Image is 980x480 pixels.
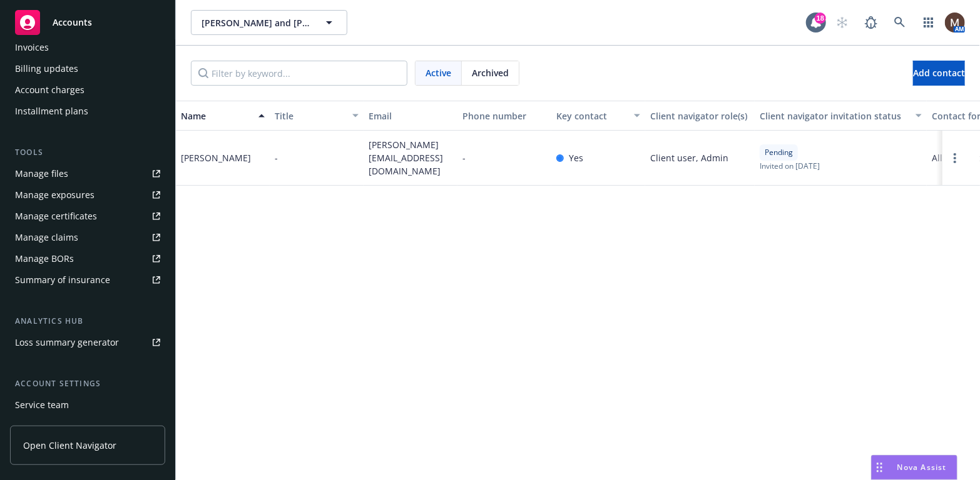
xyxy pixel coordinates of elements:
div: Manage BORs [15,249,74,269]
div: Service team [15,395,69,415]
div: Manage certificates [15,206,97,226]
div: Manage files [15,164,68,184]
div: Client navigator role(s) [650,109,750,122]
a: Search [887,10,912,35]
a: Manage claims [10,227,165,247]
span: - [275,151,278,164]
span: Pending [765,147,793,158]
div: Loss summary generator [15,332,119,352]
span: Yes [569,151,583,164]
div: 18 [815,12,826,24]
div: Invoices [15,37,49,57]
button: Add contact [913,61,965,86]
button: Name [176,101,270,131]
span: [PERSON_NAME][EMAIL_ADDRESS][DOMAIN_NAME] [369,138,452,177]
span: - [462,151,466,164]
div: Installment plans [15,101,88,121]
span: Archived [472,66,509,79]
a: Account charges [10,80,165,100]
div: Account settings [10,377,165,390]
div: Drag to move [872,456,887,479]
button: Nova Assist [871,455,957,480]
a: Report a Bug [859,10,884,35]
a: Manage exposures [10,185,165,205]
div: Analytics hub [10,315,165,327]
a: Manage certificates [10,206,165,226]
button: Title [270,101,364,131]
input: Filter by keyword... [191,61,407,86]
img: photo [945,12,965,32]
div: Email [369,109,452,122]
div: Tools [10,146,165,159]
div: Summary of insurance [15,270,110,290]
a: Service team [10,395,165,415]
div: Account charges [15,80,84,100]
button: Email [364,101,457,131]
div: Phone number [462,109,546,122]
span: Add contact [913,67,965,79]
div: Client navigator invitation status [760,109,908,122]
span: Accounts [53,17,92,27]
span: Open Client Navigator [23,439,116,452]
div: Title [275,109,345,122]
button: Client navigator role(s) [645,101,755,131]
div: Manage exposures [15,185,94,205]
a: Installment plans [10,101,165,121]
div: Name [181,109,251,122]
span: Nova Assist [897,462,947,472]
a: Manage files [10,164,165,184]
div: [PERSON_NAME] [181,151,251,164]
span: Invited on [DATE] [760,161,820,171]
a: Summary of insurance [10,270,165,290]
span: [PERSON_NAME] and [PERSON_NAME] [202,16,310,29]
a: Invoices [10,37,165,57]
a: Switch app [916,10,941,35]
a: Manage BORs [10,249,165,269]
a: Start snowing [830,10,855,35]
div: Billing updates [15,59,78,79]
button: [PERSON_NAME] and [PERSON_NAME] [191,10,347,35]
button: Client navigator invitation status [755,101,927,131]
span: Client user, Admin [650,151,728,164]
a: Accounts [10,5,165,40]
span: Active [426,66,451,79]
button: Key contact [551,101,645,131]
div: Manage claims [15,227,78,247]
a: Loss summary generator [10,332,165,352]
a: Billing updates [10,59,165,79]
a: Open options [947,151,962,166]
div: Key contact [556,109,626,122]
button: Phone number [457,101,551,131]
